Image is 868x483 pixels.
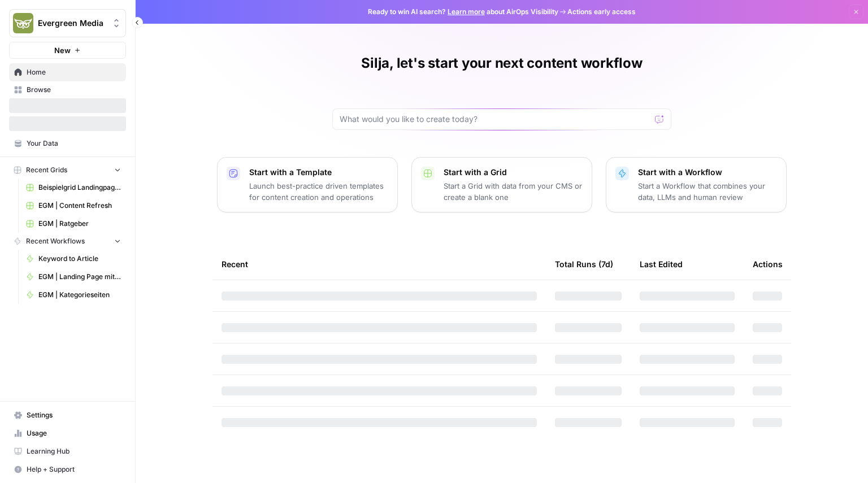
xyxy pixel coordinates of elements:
p: Launch best-practice driven templates for content creation and operations [249,180,388,203]
p: Start with a Workflow [638,167,777,178]
span: New [54,45,71,56]
p: Start with a Template [249,167,388,178]
button: Recent Workflows [9,233,126,250]
p: Start a Grid with data from your CMS or create a blank one [444,180,583,203]
span: Home [27,67,121,77]
button: Start with a TemplateLaunch best-practice driven templates for content creation and operations [217,157,398,212]
span: EGM | Kategorieseiten [38,290,121,300]
span: Recent Grids [26,165,67,175]
a: Browse [9,81,126,99]
div: Last Edited [640,249,683,280]
span: Evergreen Media [38,18,106,29]
a: EGM | Ratgeber [21,215,126,233]
button: New [9,42,126,59]
p: Start a Workflow that combines your data, LLMs and human review [638,180,777,203]
button: Start with a GridStart a Grid with data from your CMS or create a blank one [411,157,592,212]
a: Usage [9,424,126,442]
input: What would you like to create today? [340,114,650,125]
p: Start with a Grid [444,167,583,178]
div: Recent [222,249,537,280]
a: EGM | Landing Page mit bestehender Struktur [21,268,126,286]
button: Workspace: Evergreen Media [9,9,126,37]
a: Beispielgrid Landingpages mit HMTL-Struktur (bitte kopieren) [21,179,126,197]
span: Settings [27,410,121,420]
span: Ready to win AI search? about AirOps Visibility [368,7,558,17]
span: EGM | Content Refresh [38,201,121,211]
div: Actions [753,249,783,280]
span: Beispielgrid Landingpages mit HMTL-Struktur (bitte kopieren) [38,182,121,193]
button: Start with a WorkflowStart a Workflow that combines your data, LLMs and human review [606,157,787,212]
span: Keyword to Article [38,254,121,264]
h1: Silja, let's start your next content workflow [361,54,642,72]
a: EGM | Kategorieseiten [21,286,126,304]
div: Total Runs (7d) [555,249,613,280]
img: Evergreen Media Logo [13,13,33,33]
button: Recent Grids [9,162,126,179]
span: Learning Hub [27,446,121,456]
a: EGM | Content Refresh [21,197,126,215]
span: Help + Support [27,464,121,475]
span: Browse [27,85,121,95]
span: Recent Workflows [26,236,85,246]
span: Actions early access [567,7,636,17]
a: Learn more [448,7,485,16]
a: Your Data [9,134,126,153]
a: Keyword to Article [21,250,126,268]
span: Your Data [27,138,121,149]
button: Help + Support [9,460,126,478]
a: Settings [9,406,126,424]
span: EGM | Landing Page mit bestehender Struktur [38,272,121,282]
a: Learning Hub [9,442,126,460]
a: Home [9,63,126,81]
span: EGM | Ratgeber [38,219,121,229]
span: Usage [27,428,121,438]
